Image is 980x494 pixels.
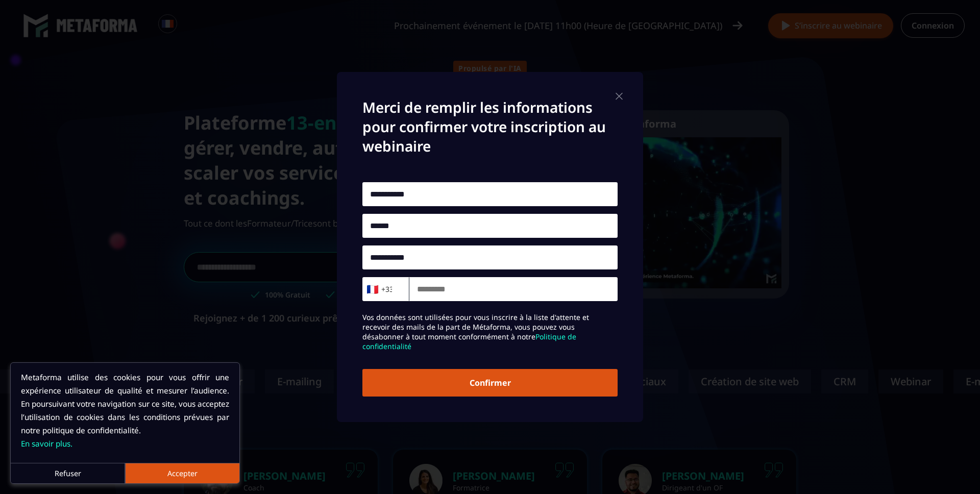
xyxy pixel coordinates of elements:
[11,463,125,483] button: Refuser
[21,370,229,450] p: Metaforma utilise des cookies pour vous offrir une expérience utilisateur de qualité et mesurer l...
[362,369,618,397] button: Confirmer
[393,282,400,297] input: Search for option
[366,282,379,297] span: 🇫🇷
[362,277,409,301] div: Search for option
[362,312,618,351] label: Vos données sont utilisées pour vous inscrire à la liste d'attente et recevoir des mails de la pa...
[21,438,72,449] a: En savoir plus.
[125,463,239,483] button: Accepter
[362,97,618,156] h4: Merci de remplir les informations pour confirmer votre inscription au webinaire
[369,282,390,297] span: +33
[362,332,576,351] a: Politique de confidentialité
[613,90,625,103] img: close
